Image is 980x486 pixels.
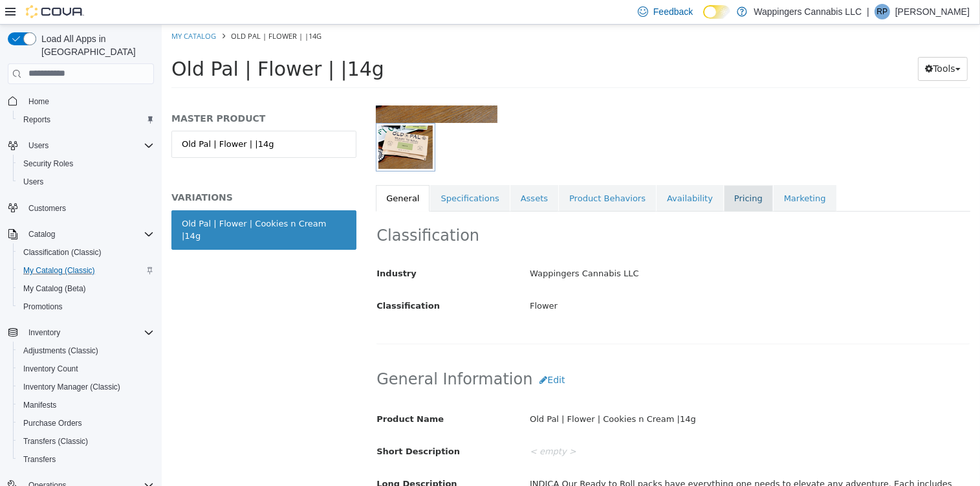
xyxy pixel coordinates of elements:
[23,138,54,153] button: Users
[215,276,278,286] span: Classification
[371,344,410,368] button: Edit
[18,415,87,431] a: Purchase Orders
[756,32,806,56] button: Tools
[10,167,195,179] h5: VARIATIONS
[10,88,195,100] h5: MASTER PRODUCT
[23,93,154,109] span: Home
[18,299,154,315] span: Promotions
[10,106,195,133] a: Old Pal | Flower | |14g
[23,283,86,294] span: My Catalog (Beta)
[18,156,78,171] a: Security Roles
[13,414,159,432] button: Purchase Orders
[69,6,160,16] span: Old Pal | Flower | |14g
[215,454,295,464] span: Long Description
[23,325,154,340] span: Inventory
[358,416,818,439] div: < empty >
[23,226,60,242] button: Catalog
[13,342,159,360] button: Adjustments (Classic)
[23,94,54,109] a: Home
[13,378,159,396] button: Inventory Manager (Classic)
[13,360,159,378] button: Inventory Count
[28,203,66,214] span: Customers
[23,159,73,169] span: Security Roles
[23,138,154,153] span: Users
[23,418,82,428] span: Purchase Orders
[3,324,159,342] button: Inventory
[23,247,102,258] span: Classification (Classic)
[3,92,159,111] button: Home
[13,280,159,298] button: My Catalog (Beta)
[215,390,282,399] span: Product Name
[18,397,61,413] a: Manifests
[358,384,818,406] div: Old Pal | Flower | Cookies n Cream |14g
[215,422,298,432] span: Short Description
[3,137,159,155] button: Users
[18,379,154,395] span: Inventory Manager (Classic)
[23,382,120,392] span: Inventory Manager (Classic)
[3,199,159,217] button: Customers
[18,361,154,377] span: Inventory Count
[23,364,78,374] span: Inventory Count
[23,454,56,465] span: Transfers
[10,6,54,16] a: My Catalog
[215,244,255,254] span: Industry
[18,156,154,171] span: Security Roles
[18,434,154,449] span: Transfers (Classic)
[28,327,60,338] span: Inventory
[18,415,154,431] span: Purchase Orders
[28,229,55,239] span: Catalog
[23,302,63,312] span: Promotions
[13,111,159,129] button: Reports
[703,5,730,19] input: Dark Mode
[397,160,494,188] a: Product Behaviors
[215,201,808,221] h2: Classification
[28,96,49,107] span: Home
[18,434,93,449] a: Transfers (Classic)
[23,325,65,340] button: Inventory
[10,33,223,56] span: Old Pal | Flower | |14g
[20,193,184,218] div: Old Pal | Flower | Cookies n Cream |14g
[18,397,154,413] span: Manifests
[703,19,704,19] span: Dark Mode
[214,160,268,188] a: General
[358,238,818,261] div: Wappingers Cannabis LLC
[562,160,611,188] a: Pricing
[23,200,154,216] span: Customers
[495,160,561,188] a: Availability
[23,346,98,356] span: Adjustments (Classic)
[18,281,154,296] span: My Catalog (Beta)
[653,5,693,18] span: Feedback
[18,112,56,127] a: Reports
[18,245,154,260] span: Classification (Classic)
[23,115,50,125] span: Reports
[13,450,159,469] button: Transfers
[13,261,159,280] button: My Catalog (Classic)
[877,4,888,19] span: RP
[26,5,84,18] img: Cova
[18,361,83,377] a: Inventory Count
[867,4,869,19] p: |
[18,263,100,278] a: My Catalog (Classic)
[13,396,159,414] button: Manifests
[13,298,159,316] button: Promotions
[18,452,154,467] span: Transfers
[268,160,347,188] a: Specifications
[18,281,91,296] a: My Catalog (Beta)
[23,436,88,447] span: Transfers (Classic)
[612,160,675,188] a: Marketing
[349,160,397,188] a: Assets
[18,174,49,190] a: Users
[358,271,818,293] div: Flower
[754,4,862,19] p: Wappingers Cannabis LLC
[18,245,107,260] a: Classification (Classic)
[215,344,808,368] h2: General Information
[23,226,154,242] span: Catalog
[28,140,49,151] span: Users
[18,112,154,127] span: Reports
[18,343,103,359] a: Adjustments (Classic)
[18,379,125,395] a: Inventory Manager (Classic)
[36,32,154,58] span: Load All Apps in [GEOGRAPHIC_DATA]
[18,263,154,278] span: My Catalog (Classic)
[18,299,68,315] a: Promotions
[13,173,159,191] button: Users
